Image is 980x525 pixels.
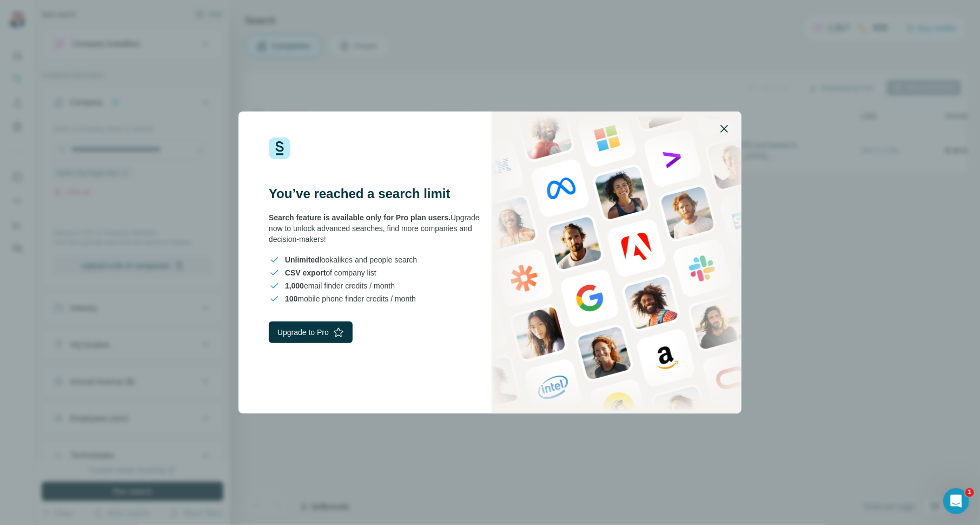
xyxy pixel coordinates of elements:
[943,488,969,514] iframe: Intercom live chat
[285,293,416,304] span: mobile phone finder credits / month
[965,488,974,497] span: 1
[285,280,395,291] span: email finder credits / month
[285,294,297,303] span: 100
[285,268,326,277] span: CSV export
[285,255,320,264] span: Unlimited
[269,185,490,202] h3: You’ve reached a search limit
[269,321,353,343] button: Upgrade to Pro
[285,267,376,278] span: of company list
[269,213,451,222] span: Search feature is available only for Pro plan users.
[285,254,417,265] span: lookalikes and people search
[285,281,304,290] span: 1,000
[269,137,290,159] img: Surfe Logo
[269,212,490,245] div: Upgrade now to unlock advanced searches, find more companies and decision-makers!
[492,111,741,414] img: Surfe Stock Photo - showing people and technologies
